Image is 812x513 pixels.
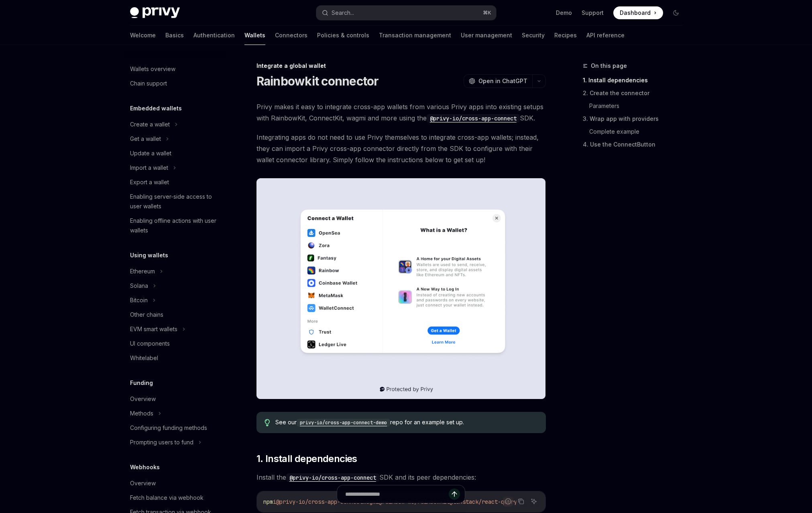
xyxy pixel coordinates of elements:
button: Toggle dark mode [670,6,682,19]
button: Send message [449,489,460,500]
div: Integrate a global wallet [256,62,546,70]
div: Prompting users to fund [130,438,193,447]
span: Open in ChatGPT [478,77,527,85]
a: Policies & controls [317,26,369,45]
div: Ethereum [130,267,155,276]
a: Parameters [589,100,689,112]
h5: Embedded wallets [130,104,182,113]
span: On this page [591,61,627,71]
div: EVM smart wallets [130,324,177,334]
span: Dashboard [620,9,651,17]
div: Search... [332,8,354,18]
div: Get a wallet [130,134,161,144]
div: Bitcoin [130,295,148,305]
button: Search...⌘K [316,6,496,20]
div: Update a wallet [130,149,171,158]
div: Create a wallet [130,120,170,129]
code: privy-io/cross-app-connect-demo [297,419,390,427]
span: See our repo for an example set up. [275,418,537,427]
a: API reference [586,26,625,45]
span: Privy makes it easy to integrate cross-app wallets from various Privy apps into existing setups w... [256,101,546,124]
a: 4. Use the ConnectButton [583,138,689,151]
a: Configuring funding methods [124,421,226,435]
a: Whitelabel [124,351,226,365]
span: Integrating apps do not need to use Privy themselves to integrate cross-app wallets; instead, the... [256,132,546,165]
div: Overview [130,478,156,488]
img: dark logo [130,7,180,18]
span: 1. Install dependencies [256,452,357,465]
div: UI components [130,339,170,348]
a: 1. Install dependencies [583,74,689,87]
div: Enabling server-side access to user wallets [130,192,222,211]
a: Transaction management [379,26,451,45]
a: privy-io/cross-app-connect-demo [297,419,390,425]
div: Wallets overview [130,64,175,74]
a: Enabling server-side access to user wallets [124,189,226,214]
a: @privy-io/cross-app-connect [427,114,520,122]
div: Overview [130,394,156,404]
a: Recipes [554,26,577,45]
h5: Using wallets [130,250,168,260]
a: Export a wallet [124,175,226,189]
div: Chain support [130,79,167,88]
a: Connectors [275,26,307,45]
code: @privy-io/cross-app-connect [427,114,520,123]
a: Overview [124,392,226,406]
a: Overview [124,476,226,491]
div: Whitelabel [130,353,158,363]
code: @privy-io/cross-app-connect [286,473,379,482]
a: Enabling offline actions with user wallets [124,214,226,238]
a: 3. Wrap app with providers [583,112,689,125]
a: Wallets [244,26,265,45]
span: ⌘ K [483,10,491,16]
a: Wallets overview [124,62,226,76]
svg: Tip [265,419,270,426]
h5: Webhooks [130,462,160,472]
div: Other chains [130,310,163,320]
a: Security [522,26,545,45]
a: Other chains [124,307,226,322]
div: Export a wallet [130,177,169,187]
a: 2. Create the connector [583,87,689,100]
a: Authentication [193,26,235,45]
h5: Funding [130,378,153,388]
div: Import a wallet [130,163,168,173]
a: Support [582,9,604,17]
h1: Rainbowkit connector [256,74,379,88]
img: The Rainbowkit connector [256,178,546,399]
div: Enabling offline actions with user wallets [130,216,222,235]
div: Solana [130,281,148,291]
a: Complete example [589,125,689,138]
a: Chain support [124,76,226,91]
div: Methods [130,409,153,418]
a: Welcome [130,26,156,45]
div: Fetch balance via webhook [130,493,204,503]
a: @privy-io/cross-app-connect [286,473,379,481]
div: Configuring funding methods [130,423,207,433]
a: Basics [165,26,184,45]
a: Update a wallet [124,146,226,161]
a: User management [461,26,512,45]
a: Demo [556,9,572,17]
a: UI components [124,336,226,351]
span: Install the SDK and its peer dependencies: [256,472,546,483]
button: Open in ChatGPT [464,74,532,88]
a: Dashboard [613,6,663,19]
a: Fetch balance via webhook [124,491,226,505]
